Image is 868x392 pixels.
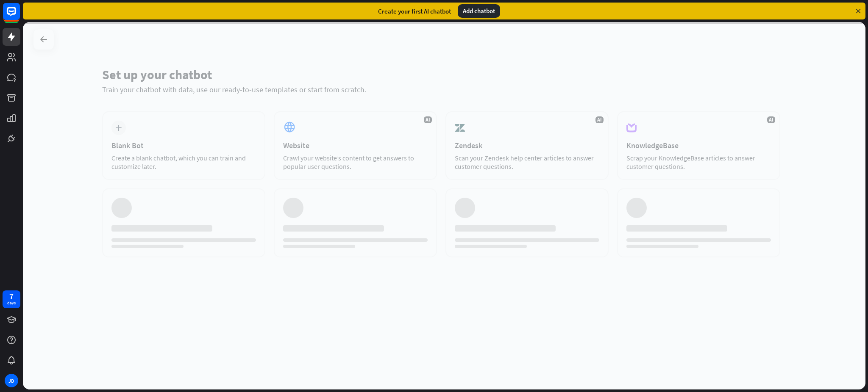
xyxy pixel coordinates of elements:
div: 7 [9,293,14,300]
div: JD [5,374,18,387]
a: 7 days [3,290,20,308]
div: Add chatbot [458,4,500,18]
div: Create your first AI chatbot [378,7,451,15]
div: days [7,300,16,306]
